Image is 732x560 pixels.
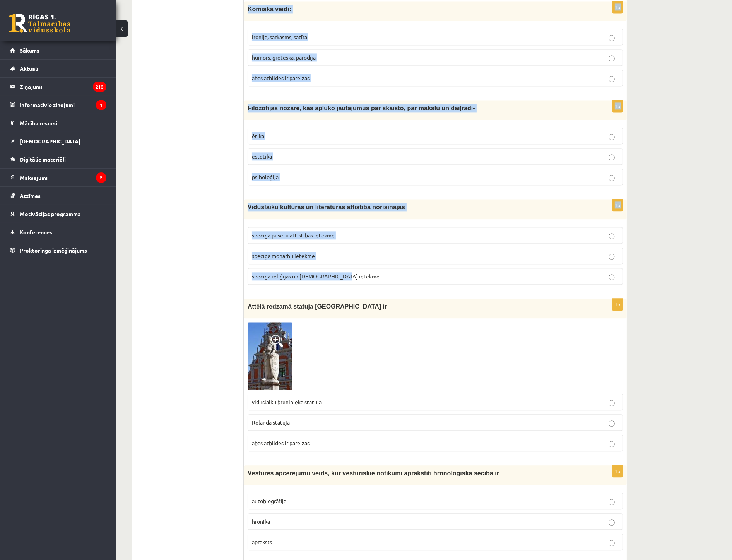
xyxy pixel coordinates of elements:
[252,153,272,160] span: estētika
[252,273,380,280] span: spēcīgā reliģijas un [DEMOGRAPHIC_DATA] ietekmē
[96,100,106,110] i: 1
[612,199,623,211] p: 1p
[609,254,615,260] input: spēcīgā monarhu ietekmē
[10,132,106,150] a: [DEMOGRAPHIC_DATA]
[10,223,106,241] a: Konferences
[609,400,615,406] input: viduslaiku bruņinieka statuja
[20,169,106,186] legend: Maksājumi
[10,187,106,205] a: Atzīmes
[612,465,623,477] p: 1p
[96,172,106,183] i: 2
[609,35,615,41] input: ironija, sarkasms, satīra
[252,74,310,81] span: abas atbildes ir pareizas
[20,47,39,54] span: Sākums
[252,518,270,525] span: hronika
[609,420,615,427] input: Rolanda statuja
[10,169,106,186] a: Maksājumi2
[248,204,405,210] span: Viduslaiku kultūras un literatūras attīstība norisinājās
[20,210,81,217] span: Motivācijas programma
[252,252,315,259] span: spēcīgā monarhu ietekmē
[252,419,290,426] span: Rolanda statuja
[609,499,615,505] input: autobiogrāfija
[93,82,106,92] i: 213
[252,33,307,40] span: ironija, sarkasms, satīra
[609,441,615,447] input: abas atbildes ir pareizas
[252,173,279,180] span: psiholoģija
[20,229,52,236] span: Konferences
[248,105,475,111] span: Filozofijas nozare, kas aplūko jautājumus par skaisto, par mākslu un daiļradi-
[248,303,387,310] span: Attēlā redzamā statuja [GEOGRAPHIC_DATA] ir
[252,54,316,61] span: humors, groteska, parodija
[252,538,272,545] span: apraksts
[609,233,615,239] input: spēcīgā pilsētu attīstības ietekmē
[609,519,615,526] input: hronika
[252,232,335,239] span: spēcīgā pilsētu attīstības ietekmē
[9,14,70,33] a: Rīgas 1. Tālmācības vidusskola
[20,96,106,114] legend: Informatīvie ziņojumi
[612,298,623,311] p: 1p
[10,241,106,259] a: Proktoringa izmēģinājums
[10,150,106,168] a: Digitālie materiāli
[20,156,66,163] span: Digitālie materiāli
[248,322,292,390] img: 1.jpg
[20,192,41,199] span: Atzīmes
[609,154,615,160] input: estētika
[609,540,615,546] input: apraksts
[10,96,106,114] a: Informatīvie ziņojumi1
[609,274,615,280] input: spēcīgā reliģijas un [DEMOGRAPHIC_DATA] ietekmē
[609,134,615,140] input: ētika
[10,114,106,132] a: Mācību resursi
[10,60,106,77] a: Aktuāli
[248,470,499,476] span: Vēstures apcerējumu veids, kur vēsturiskie notikumi aprakstīti hronoloģiskā secībā ir
[20,247,87,254] span: Proktoringa izmēģinājums
[248,6,291,12] span: Komiskā veidi:
[612,1,623,13] p: 1p
[252,439,310,446] span: abas atbildes ir pareizas
[20,65,38,72] span: Aktuāli
[252,132,264,139] span: ētika
[10,78,106,96] a: Ziņojumi213
[20,120,57,126] span: Mācību resursi
[20,78,106,96] legend: Ziņojumi
[20,138,80,145] span: [DEMOGRAPHIC_DATA]
[10,41,106,59] a: Sākums
[609,76,615,82] input: abas atbildes ir pareizas
[609,55,615,61] input: humors, groteska, parodija
[612,100,623,112] p: 1p
[252,398,322,405] span: viduslaiku bruņinieka statuja
[252,497,286,504] span: autobiogrāfija
[10,205,106,223] a: Motivācijas programma
[609,175,615,181] input: psiholoģija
